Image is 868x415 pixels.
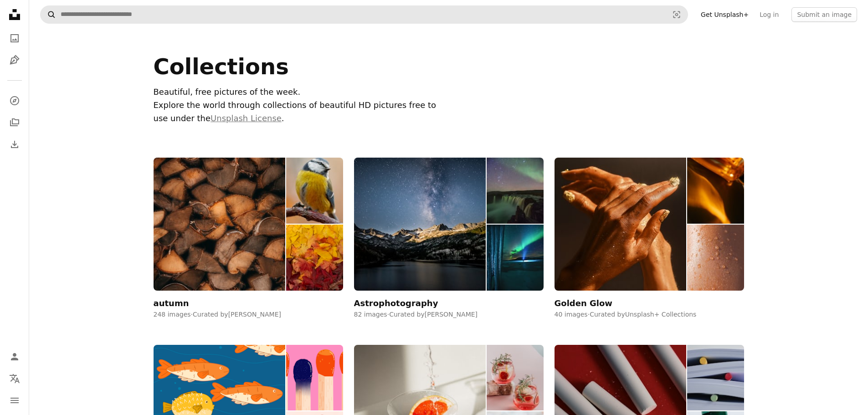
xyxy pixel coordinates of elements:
a: Get Unsplash+ [695,7,754,22]
div: Astrophotography [354,298,438,309]
div: Golden Glow [555,298,612,309]
img: premium_photo-1754759085924-d6c35cb5b7a4 [555,158,687,290]
img: photo-1522688761324-78b9ae926dfe [487,158,543,224]
h1: Beautiful, free pictures of the week. [154,86,443,99]
img: premium_vector-1753273912133-78195bea827b [286,345,343,411]
img: photo-1538592487700-be96de73306f [354,158,486,290]
a: Unsplash License [211,113,282,123]
img: premium_photo-1715107535104-f406dd88b1d6 [687,345,744,411]
a: autumn [154,158,343,307]
div: 248 images · Curated by [PERSON_NAME] [154,310,343,319]
a: Illustrations [5,51,24,69]
img: photo-1604321115296-f4b73745c7d9 [487,345,543,411]
img: photo-1637983927634-619de4ccecac [154,158,286,290]
div: 82 images · Curated by [PERSON_NAME] [354,310,544,319]
div: Collections [154,55,544,78]
img: photo-1613050447553-d160961965ba [487,225,543,291]
a: Golden Glow [555,158,744,307]
a: Log in [754,7,784,22]
div: 40 images · Curated by Unsplash+ Collections [555,310,744,319]
img: premium_photo-1754678475032-be8bd1823981 [687,158,744,224]
h2: Explore the world through collections of beautiful HD pictures free to use under the . [154,99,443,125]
img: premium_photo-1689298470390-7f58f3471f93 [687,225,744,291]
a: Collections [5,113,24,132]
button: Language [5,369,24,388]
button: Search Unsplash [41,6,56,23]
a: Explore [5,92,24,110]
img: photo-1638025877018-b0a0ede79082 [286,158,343,224]
a: Download History [5,135,24,154]
a: Astrophotography [354,158,544,307]
a: Photos [5,29,24,47]
a: Log in / Sign up [5,348,24,366]
img: photo-1638068969707-4642a41e901c [286,225,343,291]
button: Menu [5,391,24,410]
div: autumn [154,298,189,309]
form: Find visuals sitewide [40,5,688,24]
a: Home — Unsplash [5,5,24,26]
button: Visual search [666,6,688,23]
button: Submit an image [791,7,857,22]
